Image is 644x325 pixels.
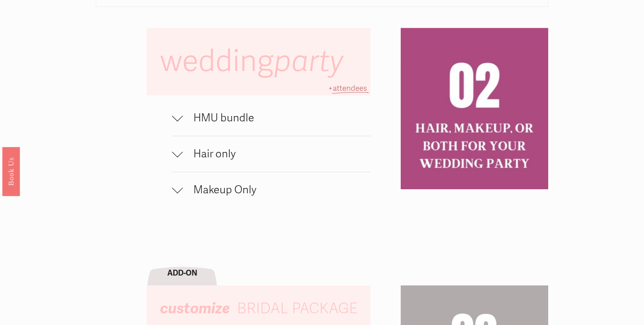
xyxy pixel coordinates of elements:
span: BRIDAL PACKAGE [237,299,358,318]
span: Hair only [183,147,370,160]
strong: ADD-ON [167,268,197,278]
span: Makeup Only [183,183,370,196]
span: wedding [160,43,350,80]
span: attendees [333,84,367,93]
span: HMU bundle [183,111,370,125]
button: Hair only [172,136,370,172]
button: HMU bundle [172,100,370,136]
em: party [274,43,344,80]
button: Makeup Only [172,172,370,208]
em: customize [160,299,230,318]
span: + [328,84,333,93]
a: Book Us [2,147,20,196]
